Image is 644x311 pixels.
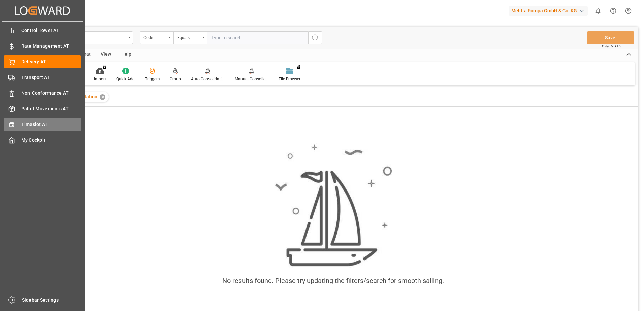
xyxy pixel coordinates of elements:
[587,31,634,44] button: Save
[4,24,81,37] a: Control Tower AT
[21,90,82,97] span: Non-Conformance AT
[116,49,136,60] div: Help
[606,3,621,19] button: Help Center
[145,76,160,82] div: Triggers
[140,31,173,44] button: open menu
[308,31,322,44] button: search button
[170,76,181,82] div: Group
[96,49,116,60] div: View
[4,102,81,115] a: Pallet Movements AT
[4,55,81,68] a: Delivery AT
[21,27,82,34] span: Control Tower AT
[222,276,444,286] div: No results found. Please try updating the filters/search for smooth sailing.
[602,44,621,49] span: Ctrl/CMD + S
[116,76,135,82] div: Quick Add
[21,121,82,128] span: Timeslot AT
[21,137,82,144] span: My Cockpit
[509,4,590,17] button: Melitta Europa GmbH & Co. KG
[21,43,82,50] span: Rate Management AT
[274,143,392,268] img: smooth_sailing.jpeg
[590,3,606,19] button: show 0 new notifications
[191,76,225,82] div: Auto Consolidation
[21,74,82,81] span: Transport AT
[100,94,105,100] div: ✕
[173,31,207,44] button: open menu
[4,39,81,53] a: Rate Management AT
[22,297,82,304] span: Sidebar Settings
[4,118,81,131] a: Timeslot AT
[207,31,308,44] input: Type to search
[235,76,268,82] div: Manual Consolidation
[4,133,81,146] a: My Cockpit
[4,87,81,100] a: Non-Conformance AT
[4,71,81,84] a: Transport AT
[21,58,82,65] span: Delivery AT
[509,6,588,16] div: Melitta Europa GmbH & Co. KG
[143,33,166,41] div: Code
[21,105,82,112] span: Pallet Movements AT
[177,33,200,41] div: Equals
